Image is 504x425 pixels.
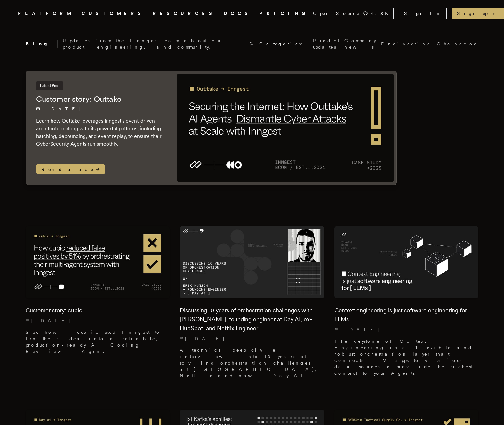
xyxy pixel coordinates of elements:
[371,10,392,17] span: 4.8 K
[26,306,170,315] h2: Customer story: cubic
[259,41,308,47] span: Categories:
[36,106,164,112] p: [DATE]
[180,226,324,384] a: Featured image for Discussing 10 years of orchestration challenges with Erik Munson, founding eng...
[153,10,216,18] button: RESOURCES
[180,226,324,298] img: Featured image for Discussing 10 years of orchestration challenges with Erik Munson, founding eng...
[36,117,164,148] p: Learn how Outtake leverages Inngest's event-driven architecture along with its powerful patterns,...
[180,335,324,342] p: [DATE]
[18,10,74,18] button: PLATFORM
[381,41,432,47] a: Engineering
[334,306,478,324] h2: Context engineering is just software engineering for LLMs
[26,40,58,48] h2: Blog
[334,326,478,333] p: [DATE]
[334,338,478,376] p: The keystone of Context Engineering is a flexible and robust orchestration layer that connects LL...
[437,41,478,47] a: Changelog
[26,317,170,324] p: [DATE]
[224,10,252,18] a: DOCS
[344,37,376,50] a: Company news
[26,71,397,185] a: Latest PostCustomer story: Outtake[DATE] Learn how Outtake leverages Inngest's event-driven archi...
[26,226,170,298] img: Featured image for Customer story: cubic blog post
[36,81,63,90] span: Latest Post
[334,226,478,298] img: Featured image for Context engineering is just software engineering for LLMs blog post
[177,74,394,182] img: Featured image for Customer story: Outtake blog post
[399,8,447,19] a: Sign In
[313,37,339,50] a: Product updates
[313,10,360,17] span: Open Source
[36,164,105,174] span: Read article
[334,226,478,381] a: Featured image for Context engineering is just software engineering for LLMs blog postContext eng...
[63,37,244,50] p: Updates from the Inngest team about our product, engineering, and community.
[82,10,145,18] a: CUSTOMERS
[490,10,501,17] span: →
[26,329,170,355] p: See how cubic used Inngest to turn their idea into a reliable, production-ready AI Coding Review ...
[180,347,324,379] p: A technical deep dive interview into 10 years of solving orchestration challenges at [GEOGRAPHIC_...
[180,306,324,333] h2: Discussing 10 years of orchestration challenges with [PERSON_NAME], founding engineer at Day AI, ...
[26,226,170,359] a: Featured image for Customer story: cubic blog postCustomer story: cubic[DATE] See how cubic used ...
[260,10,309,18] a: PRICING
[36,94,164,104] h2: Customer story: Outtake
